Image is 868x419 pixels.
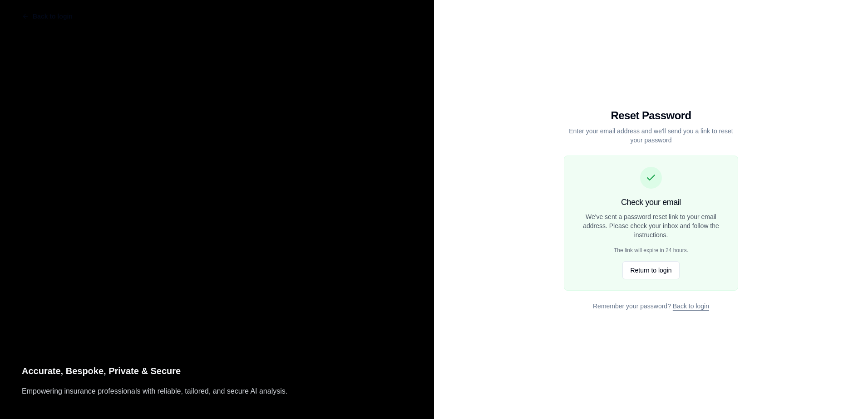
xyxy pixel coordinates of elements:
h1: Reset Password [564,108,738,123]
p: Empowering insurance professionals with reliable, tailored, and secure AI analysis. [22,385,412,397]
p: Accurate, Bespoke, Private & Secure [22,364,412,379]
button: Return to login [622,261,679,279]
p: The link will expire in 24 hours. [614,247,688,254]
a: Back to login [673,302,709,310]
p: Enter your email address and we'll send you a link to reset your password [564,127,738,145]
button: Back to login [15,7,80,25]
h3: Check your email [621,196,681,209]
p: We've sent a password reset link to your email address. Please check your inbox and follow the in... [575,212,727,239]
p: Remember your password? [564,302,738,311]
